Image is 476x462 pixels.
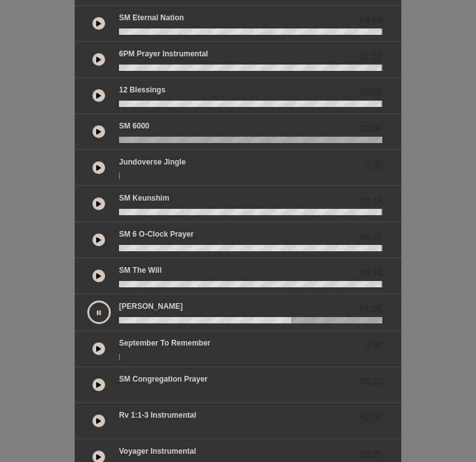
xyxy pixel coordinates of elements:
[119,48,208,59] p: 6PM Prayer Instrumental
[360,230,382,244] span: 04:27
[119,12,184,23] p: SM Eternal Nation
[119,84,165,96] p: 12 Blessings
[360,86,382,99] span: 00:53
[365,339,382,353] span: 0.00
[365,158,382,172] span: 0.00
[119,120,149,132] p: SM 6000
[360,14,382,27] span: 03:09
[119,265,161,276] p: SM The Will
[360,375,382,389] span: 03:22
[119,337,211,349] p: September to Remember
[360,50,382,63] span: 01:55
[119,446,196,457] p: Voyager Instrumental
[360,447,382,461] span: 02:20
[360,266,382,280] span: 03:10
[360,411,382,425] span: 02:02
[119,301,183,312] p: [PERSON_NAME]
[360,122,382,135] span: 00:00
[119,192,169,204] p: SM Keunshim
[119,228,194,240] p: SM 6 o-clock prayer
[119,156,185,168] p: Jundoverse Jingle
[360,194,382,208] span: 02:14
[360,303,382,316] span: 01:50
[119,409,196,421] p: Rv 1:1-3 Instrumental
[119,373,208,385] p: SM Congregation Prayer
